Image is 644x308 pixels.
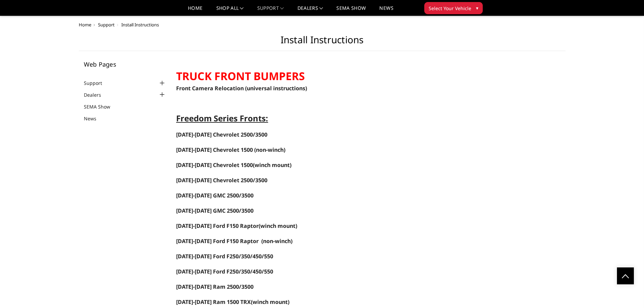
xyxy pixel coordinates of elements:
[79,34,566,51] h1: Install Instructions
[79,22,91,28] a: Home
[176,207,254,214] span: [DATE]-[DATE] GMC 2500/3500
[176,146,253,153] span: [DATE]-[DATE] Chevrolet 1500
[617,267,634,284] a: Click to Top
[176,192,254,199] a: [DATE]-[DATE] GMC 2500/3500
[176,69,305,83] strong: TRUCK FRONT BUMPERS
[121,22,159,28] span: Install Instructions
[84,103,119,110] a: SEMA Show
[84,61,166,67] h5: Web Pages
[476,4,478,11] span: ▾
[176,222,297,230] span: (winch mount)
[84,79,111,87] a: Support
[176,268,273,275] a: [DATE]-[DATE] Ford F250/350/450/550
[176,208,254,214] a: [DATE]-[DATE] GMC 2500/3500
[98,22,115,28] a: Support
[176,177,267,184] a: [DATE]-[DATE] Chevrolet 2500/3500
[176,147,253,153] a: [DATE]-[DATE] Chevrolet 1500
[176,268,273,275] span: [DATE]-[DATE] Ford F250/350/450/550
[176,161,253,169] a: [DATE]-[DATE] Chevrolet 1500
[176,283,254,290] a: [DATE]-[DATE] Ram 2500/3500
[84,91,110,98] a: Dealers
[336,6,366,16] a: SEMA Show
[261,237,292,245] span: (non-winch)
[176,176,267,184] span: [DATE]-[DATE] Chevrolet 2500/3500
[251,298,289,306] span: (winch mount)
[254,146,285,153] span: (non-winch)
[176,238,259,244] a: [DATE]-[DATE] Ford F150 Raptor
[257,6,284,16] a: Support
[176,298,251,306] span: [DATE]-[DATE] Ram 1500 TRX
[188,6,202,16] a: Home
[297,6,323,16] a: Dealers
[429,5,471,12] span: Select Your Vehicle
[176,113,268,124] span: Freedom Series Fronts:
[176,253,273,260] a: [DATE]-[DATE] Ford F250/350/450/550
[176,131,267,138] a: [DATE]-[DATE] Chevrolet 2500/3500
[176,222,259,230] a: [DATE]-[DATE] Ford F150 Raptor
[424,2,483,14] button: Select Your Vehicle
[379,6,393,16] a: News
[176,299,251,305] a: [DATE]-[DATE] Ram 1500 TRX
[176,237,259,245] span: [DATE]-[DATE] Ford F150 Raptor
[610,276,644,308] iframe: Chat Widget
[176,85,307,92] a: Front Camera Relocation (universal instructions)
[176,161,291,169] span: (winch mount)
[216,6,244,16] a: shop all
[84,115,105,122] a: News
